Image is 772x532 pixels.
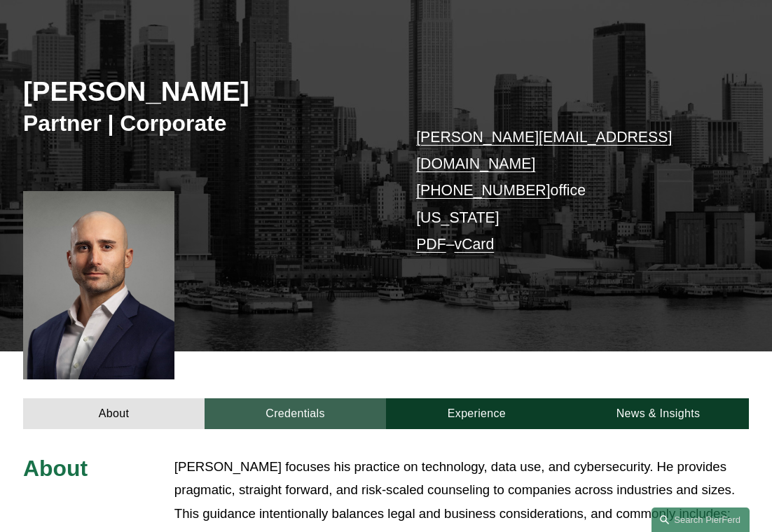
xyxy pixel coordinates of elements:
[205,398,386,430] a: Credentials
[416,129,672,172] a: [PERSON_NAME][EMAIL_ADDRESS][DOMAIN_NAME]
[416,182,550,199] a: [PHONE_NUMBER]
[174,455,749,526] p: [PERSON_NAME] focuses his practice on technology, data use, and cybersecurity. He provides pragma...
[23,398,205,430] a: About
[652,507,750,532] a: Search this site
[23,456,88,481] span: About
[416,236,446,253] a: PDF
[386,398,567,430] a: Experience
[23,76,386,108] h2: [PERSON_NAME]
[416,124,719,258] p: office [US_STATE] –
[567,398,749,430] a: News & Insights
[23,110,386,137] h3: Partner | Corporate
[455,236,495,253] a: vCard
